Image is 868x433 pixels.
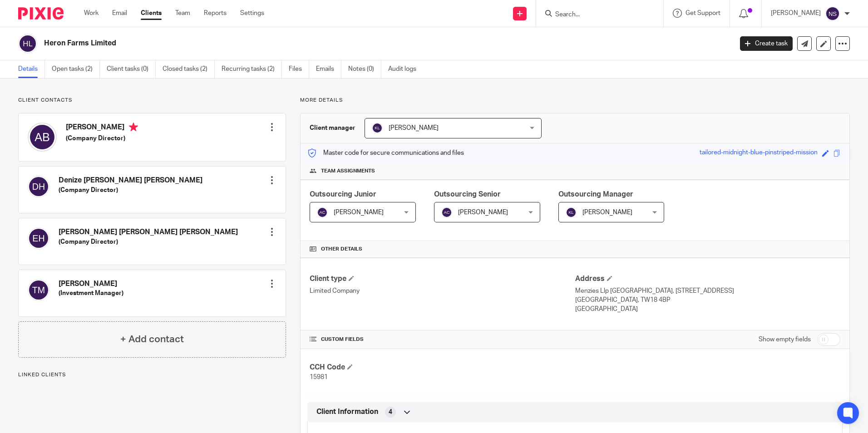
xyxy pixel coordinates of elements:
h4: CUSTOM FIELDS [310,336,575,343]
img: svg%3E [18,34,37,53]
a: Create task [740,36,793,51]
span: Outsourcing Junior [310,191,376,198]
img: svg%3E [28,123,57,152]
h4: [PERSON_NAME] [PERSON_NAME] [PERSON_NAME] [59,227,238,237]
a: Recurring tasks (2) [222,60,282,78]
h5: (Company Director) [66,134,138,143]
p: Linked clients [18,371,286,379]
img: svg%3E [372,123,383,133]
input: Search [554,11,636,19]
a: Open tasks (2) [52,60,100,78]
a: Notes (0) [348,60,381,78]
h4: Denize [PERSON_NAME] [PERSON_NAME] [59,176,202,185]
p: [GEOGRAPHIC_DATA] [575,305,840,314]
i: Primary [129,123,138,132]
a: Client tasks (0) [107,60,156,78]
span: Outsourcing Manager [558,191,633,198]
span: 4 [389,408,392,417]
a: Reports [204,9,227,18]
span: Outsourcing Senior [434,191,501,198]
img: svg%3E [566,207,577,218]
img: svg%3E [441,207,452,218]
a: Email [112,9,127,18]
p: [PERSON_NAME] [771,9,821,18]
label: Show empty fields [759,335,811,344]
h4: [PERSON_NAME] [59,279,123,289]
span: 15981 [310,374,328,380]
a: Clients [141,9,162,18]
span: Other details [321,246,362,253]
img: svg%3E [825,6,840,21]
a: Files [289,60,309,78]
p: Client contacts [18,97,286,104]
span: Get Support [686,10,720,16]
span: Client Information [316,407,378,417]
span: [PERSON_NAME] [582,209,632,216]
span: [PERSON_NAME] [389,125,439,131]
h3: Client manager [310,123,355,133]
p: Menzies Llp [GEOGRAPHIC_DATA], [STREET_ADDRESS] [575,286,840,295]
img: Pixie [18,7,64,20]
span: [PERSON_NAME] [458,209,508,216]
img: svg%3E [317,207,328,218]
img: svg%3E [28,176,49,197]
h4: CCH Code [310,363,575,372]
img: svg%3E [28,227,49,249]
h5: (Investment Manager) [59,289,123,298]
a: Audit logs [388,60,423,78]
p: Master code for secure communications and files [307,148,464,157]
span: [PERSON_NAME] [334,209,384,216]
a: Emails [316,60,341,78]
div: tailored-midnight-blue-pinstriped-mission [700,148,818,158]
p: Limited Company [310,286,575,295]
h4: [PERSON_NAME] [66,123,138,134]
a: Work [84,9,99,18]
h5: (Company Director) [59,237,238,246]
p: [GEOGRAPHIC_DATA], TW18 4BP [575,295,840,305]
span: Team assignments [321,167,375,175]
h4: Address [575,274,840,284]
h4: Client type [310,274,575,284]
a: Team [175,9,190,18]
img: svg%3E [28,279,49,301]
a: Settings [240,9,264,18]
h5: (Company Director) [59,186,202,195]
h4: + Add contact [120,332,184,346]
p: More details [300,97,850,104]
a: Details [18,60,45,78]
h2: Heron Farms Limited [44,39,590,48]
a: Closed tasks (2) [163,60,215,78]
